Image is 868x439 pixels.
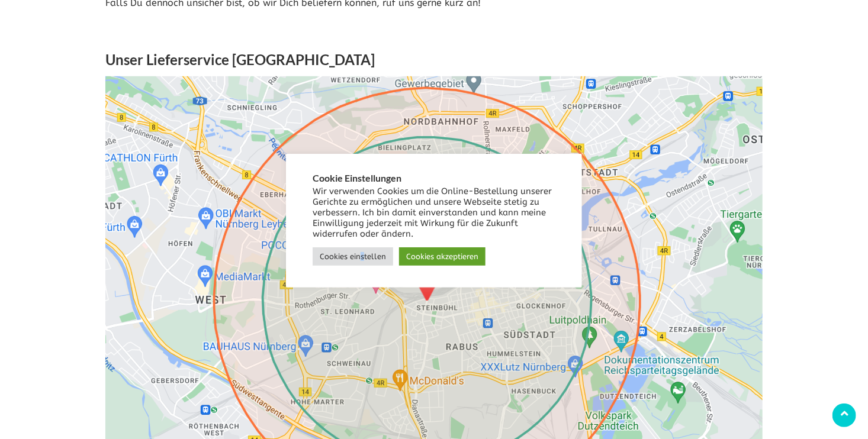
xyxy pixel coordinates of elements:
a: Cookies akzeptieren [399,247,486,266]
h5: Cookie Einstellungen [313,173,555,183]
h3: Unser Lieferservice [GEOGRAPHIC_DATA] [105,46,763,76]
a: Cookies einstellen [313,247,393,266]
div: Wir verwenden Cookies um die Online-Bestellung unserer Gerichte zu ermöglichen und unsere Webseit... [313,186,555,240]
